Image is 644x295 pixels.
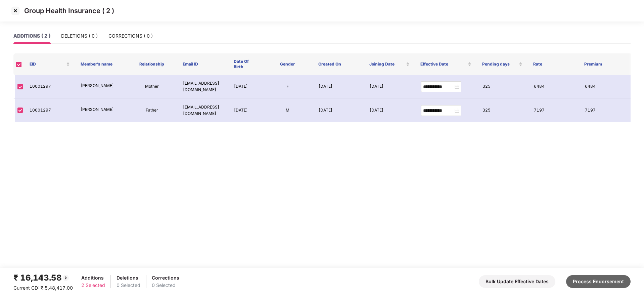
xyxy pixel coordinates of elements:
th: Effective Date [415,53,477,75]
div: 2 Selected [81,282,105,289]
img: svg+xml;base64,PHN2ZyBpZD0iQmFjay0yMHgyMCIgeG1sbnM9Imh0dHA6Ly93d3cudzMub3JnLzIwMDAvc3ZnIiB3aWR0aD... [62,274,70,282]
th: Gender [262,53,313,75]
td: [EMAIL_ADDRESS][DOMAIN_NAME] [178,99,229,123]
th: Created On [313,53,364,75]
td: 7197 [528,99,580,123]
td: [DATE] [364,99,415,123]
td: [DATE] [313,75,364,99]
img: svg+xml;base64,PHN2ZyBpZD0iQ3Jvc3MtMzJ4MzIiIHhtbG5zPSJodHRwOi8vd3d3LnczLm9yZy8yMDAwL3N2ZyIgd2lkdG... [10,5,21,16]
td: [DATE] [313,99,364,123]
td: [DATE] [229,99,262,123]
th: Date Of Birth [228,53,262,75]
div: 0 Selected [117,282,140,289]
td: M [262,99,313,123]
td: 6484 [580,75,631,99]
div: Additions [81,274,105,282]
td: [DATE] [364,75,415,99]
td: 325 [477,99,528,123]
p: Group Health Insurance ( 2 ) [24,7,114,15]
span: Effective Date [420,61,466,67]
td: 325 [477,75,528,99]
th: Member’s name [75,53,126,75]
th: Joining Date [364,53,415,75]
button: Process Endorsement [566,275,631,288]
p: [PERSON_NAME] [81,107,121,113]
span: EID [30,61,65,67]
th: Email ID [177,53,228,75]
td: Father [126,99,177,123]
td: Mother [126,75,177,99]
th: Pending days [477,53,528,75]
th: Premium [579,53,630,75]
span: Joining Date [369,61,405,67]
span: Current CD: ₹ 5,48,417.00 [13,285,73,291]
p: [PERSON_NAME] [81,83,121,89]
div: 0 Selected [152,282,179,289]
div: DELETIONS ( 0 ) [61,32,98,40]
div: CORRECTIONS ( 0 ) [108,32,153,40]
th: EID [24,53,75,75]
div: Corrections [152,274,179,282]
div: ADDITIONS ( 2 ) [13,32,50,40]
th: Relationship [126,53,177,75]
div: Deletions [117,274,140,282]
div: ₹ 16,143.58 [13,271,73,284]
th: Rate [528,53,579,75]
button: Bulk Update Effective Dates [479,275,555,288]
td: 10001297 [24,75,75,99]
td: 10001297 [24,99,75,123]
td: 7197 [580,99,631,123]
span: Pending days [482,61,517,67]
td: [DATE] [229,75,262,99]
td: F [262,75,313,99]
td: [EMAIL_ADDRESS][DOMAIN_NAME] [178,75,229,99]
td: 6484 [528,75,580,99]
